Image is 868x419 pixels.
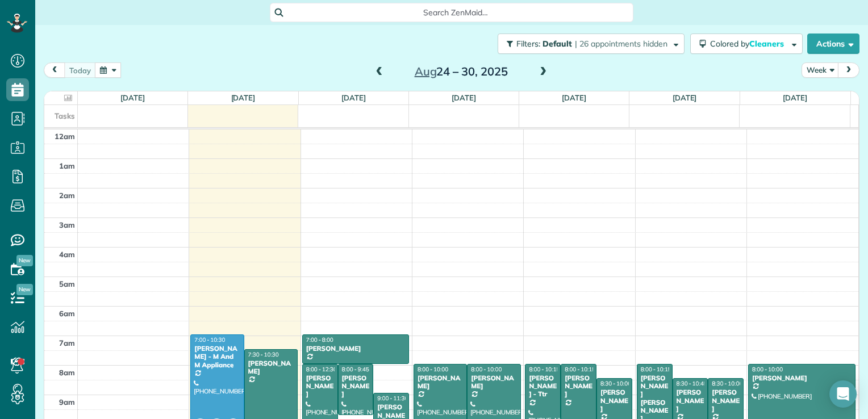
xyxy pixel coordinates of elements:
[829,380,857,408] div: Open Intercom Messenger
[564,374,593,399] div: [PERSON_NAME]
[415,64,437,78] span: Aug
[600,388,629,413] div: [PERSON_NAME]
[676,388,705,413] div: [PERSON_NAME]
[59,279,75,288] span: 5am
[471,366,502,373] span: 8:00 - 10:00
[470,374,517,391] div: [PERSON_NAME]
[390,65,532,78] h2: 24 – 30, 2025
[498,33,685,54] button: Filters: Default | 26 appointments hidden
[752,366,783,373] span: 8:00 - 10:00
[16,284,33,295] span: New
[231,93,256,102] a: [DATE]
[710,39,788,49] span: Colored by
[16,255,33,266] span: New
[194,345,240,369] div: [PERSON_NAME] - M And M Appliance
[783,93,807,102] a: [DATE]
[341,93,366,102] a: [DATE]
[542,39,573,49] span: Default
[59,161,75,170] span: 1am
[59,250,75,259] span: 4am
[59,338,75,347] span: 7am
[44,62,65,78] button: prev
[59,309,75,318] span: 6am
[120,93,145,102] a: [DATE]
[248,359,294,376] div: [PERSON_NAME]
[690,33,803,54] button: Colored byCleaners
[749,39,786,49] span: Cleaners
[418,366,448,373] span: 8:00 - 10:00
[752,374,852,382] div: [PERSON_NAME]
[807,33,859,54] button: Actions
[641,366,671,373] span: 8:00 - 10:15
[64,62,96,78] button: today
[306,374,335,399] div: [PERSON_NAME]
[673,93,697,102] a: [DATE]
[59,220,75,229] span: 3am
[802,62,839,78] button: Week
[417,374,464,391] div: [PERSON_NAME]
[528,374,557,399] div: [PERSON_NAME] - Ttr
[306,345,406,353] div: [PERSON_NAME]
[529,366,560,373] span: 8:00 - 10:15
[59,191,75,200] span: 2am
[600,380,631,387] span: 8:30 - 10:00
[377,395,408,402] span: 9:00 - 11:30
[55,111,75,120] span: Tasks
[565,366,595,373] span: 8:00 - 10:15
[306,366,337,373] span: 8:00 - 12:30
[711,388,740,413] div: [PERSON_NAME]
[516,39,540,49] span: Filters:
[55,132,75,141] span: 12am
[306,336,333,343] span: 7:00 - 8:00
[492,33,685,54] a: Filters: Default | 26 appointments hidden
[341,374,370,399] div: [PERSON_NAME]
[59,397,75,407] span: 9am
[248,351,279,358] span: 7:30 - 10:30
[712,380,742,387] span: 8:30 - 10:00
[342,366,369,373] span: 8:00 - 9:45
[452,93,476,102] a: [DATE]
[677,380,707,387] span: 8:30 - 10:45
[59,368,75,377] span: 8am
[194,336,225,343] span: 7:00 - 10:30
[838,62,859,78] button: next
[575,39,667,49] span: | 26 appointments hidden
[562,93,586,102] a: [DATE]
